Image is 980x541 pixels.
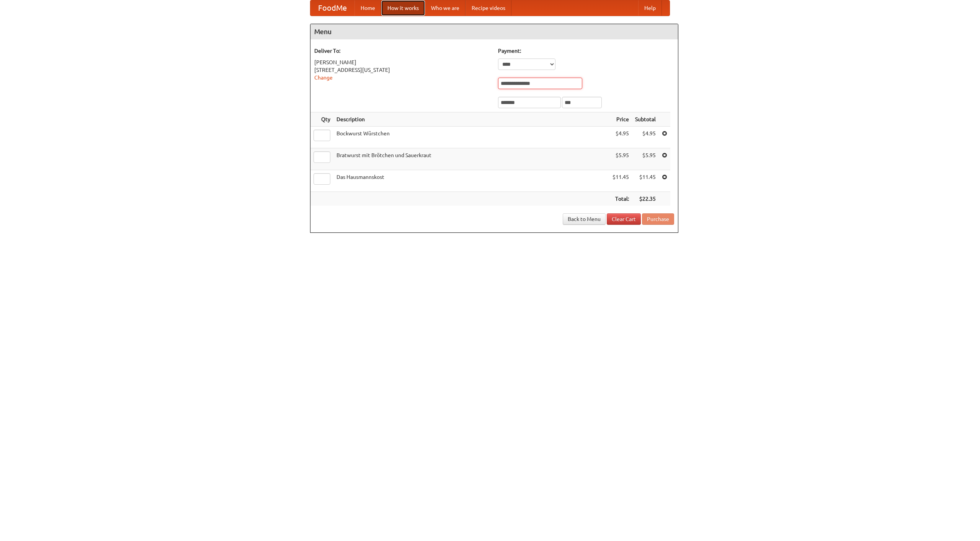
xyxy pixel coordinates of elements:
[333,127,609,148] td: Bockwurst Würstchen
[632,170,659,192] td: $11.45
[632,148,659,170] td: $5.95
[632,127,659,148] td: $4.95
[609,127,632,148] td: $4.95
[609,170,632,192] td: $11.45
[310,112,333,127] th: Qty
[333,112,609,127] th: Description
[333,170,609,192] td: Das Hausmannskost
[314,75,333,81] a: Change
[638,0,662,16] a: Help
[642,213,674,225] button: Purchase
[333,148,609,170] td: Bratwurst mit Brötchen und Sauerkraut
[607,213,641,225] a: Clear Cart
[465,0,511,16] a: Recipe videos
[354,0,381,16] a: Home
[425,0,465,16] a: Who we are
[609,192,632,206] th: Total:
[498,47,674,55] h5: Payment:
[314,66,490,74] div: [STREET_ADDRESS][US_STATE]
[609,112,632,127] th: Price
[310,24,678,39] h4: Menu
[632,112,659,127] th: Subtotal
[314,47,490,55] h5: Deliver To:
[310,0,354,16] a: FoodMe
[632,192,659,206] th: $22.35
[609,148,632,170] td: $5.95
[381,0,425,16] a: How it works
[314,58,490,66] div: [PERSON_NAME]
[563,213,606,225] a: Back to Menu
